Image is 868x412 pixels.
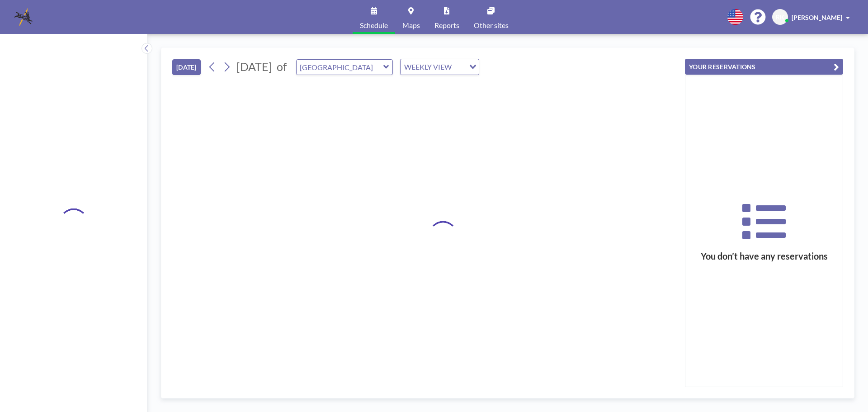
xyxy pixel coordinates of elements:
span: of [277,60,287,74]
span: WEEKLY VIEW [402,61,453,73]
span: [DATE] [236,60,272,73]
span: RK [776,13,784,21]
input: Search for option [454,61,464,73]
h3: You don’t have any reservations [685,251,843,262]
button: [DATE] [172,59,201,75]
span: [PERSON_NAME] [792,14,842,21]
span: Maps [402,22,420,29]
div: Search for option [401,59,479,75]
span: Other sites [474,22,509,29]
button: YOUR RESERVATIONS [685,59,843,75]
img: organization-logo [14,8,33,26]
span: Schedule [360,22,388,29]
span: Reports [434,22,459,29]
input: Buckhead Room [297,60,383,75]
